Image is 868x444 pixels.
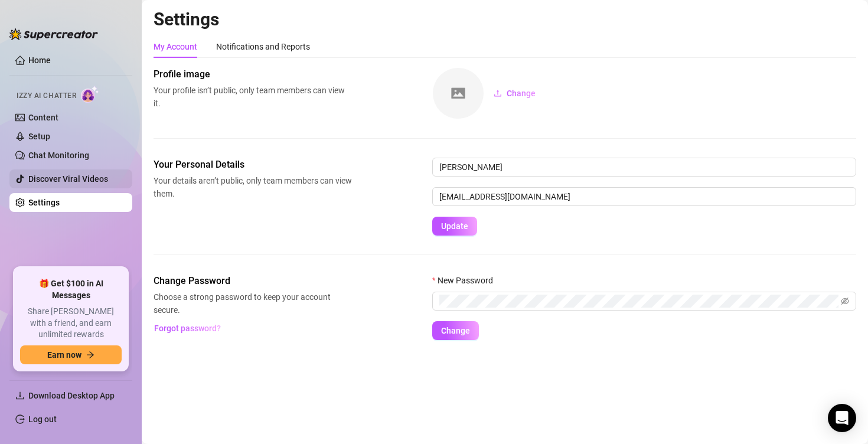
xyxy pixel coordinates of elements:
[154,67,352,81] span: Profile image
[154,174,352,200] span: Your details aren’t public, only team members can view them.
[154,40,197,53] div: My Account
[20,306,122,341] span: Share [PERSON_NAME] with a friend, and earn unlimited rewards
[433,68,484,119] img: square-placeholder.png
[81,86,99,103] img: AI Chatter
[28,113,58,122] a: Content
[484,84,545,103] button: Change
[154,324,221,333] span: Forgot password?
[432,321,479,340] button: Change
[154,84,352,110] span: Your profile isn’t public, only team members can view it.
[154,158,352,172] span: Your Personal Details
[20,278,122,301] span: 🎁 Get $100 in AI Messages
[20,345,122,364] button: Earn nowarrow-right
[15,391,25,400] span: download
[432,274,501,287] label: New Password
[9,28,98,40] img: logo-BBDzfeDw.svg
[441,326,470,335] span: Change
[28,56,51,65] a: Home
[828,404,856,432] div: Open Intercom Messenger
[154,290,352,316] span: Choose a strong password to keep your account secure.
[28,151,89,160] a: Chat Monitoring
[494,89,502,97] span: upload
[86,351,94,359] span: arrow-right
[432,217,477,236] button: Update
[507,89,536,98] span: Change
[28,174,108,184] a: Discover Viral Videos
[432,187,856,206] input: Enter new email
[28,391,115,400] span: Download Desktop App
[154,274,352,288] span: Change Password
[841,297,849,305] span: eye-invisible
[28,414,57,424] a: Log out
[28,132,50,141] a: Setup
[216,40,310,53] div: Notifications and Reports
[441,221,468,231] span: Update
[154,319,221,338] button: Forgot password?
[432,158,856,177] input: Enter name
[17,90,76,102] span: Izzy AI Chatter
[154,8,856,31] h2: Settings
[28,198,60,207] a: Settings
[439,295,838,308] input: New Password
[47,350,81,360] span: Earn now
